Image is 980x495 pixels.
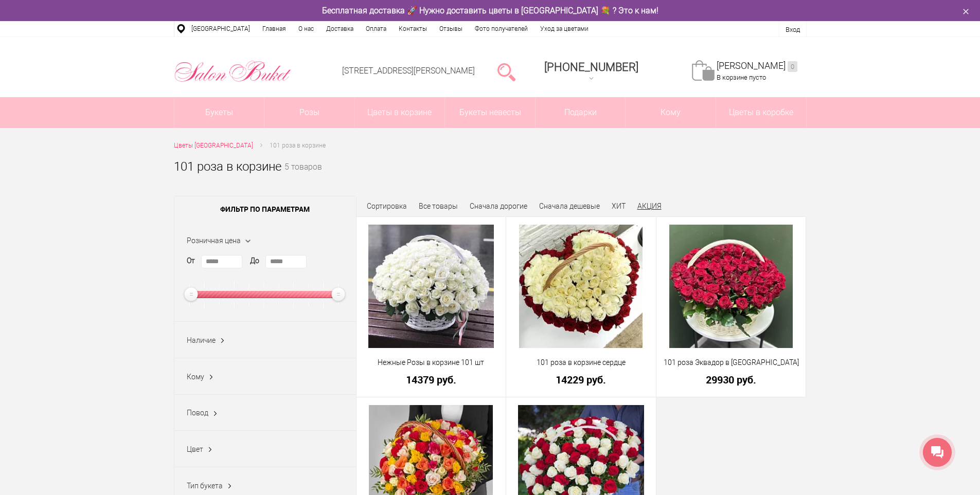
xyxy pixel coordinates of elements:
[637,202,662,210] a: АКЦИЯ
[393,21,433,36] a: Контакты
[363,357,500,368] a: Нежные Розы в корзине 101 шт
[360,21,393,36] a: Оплата
[250,255,259,266] label: До
[445,97,535,128] a: Букеты невесты
[536,97,626,128] a: Подарки
[187,336,216,344] span: Наличие
[367,202,407,210] span: Сортировка
[363,374,500,385] a: 14379 руб.
[513,357,649,368] a: 101 роза в корзине сердце
[342,66,475,76] a: [STREET_ADDRESS][PERSON_NAME]
[538,57,645,86] a: [PHONE_NUMBER]
[612,202,626,210] a: ХИТ
[174,142,253,149] span: Цветы [GEOGRAPHIC_DATA]
[534,21,595,36] a: Уход за цветами
[320,21,360,36] a: Доставка
[626,97,716,128] span: Кому
[788,61,797,72] ins: 0
[166,5,814,16] div: Бесплатная доставка 🚀 Нужно доставить цветы в [GEOGRAPHIC_DATA] 💐 ? Это к нам!
[174,140,253,151] a: Цветы [GEOGRAPHIC_DATA]
[185,21,256,36] a: [GEOGRAPHIC_DATA]
[187,255,195,266] label: От
[519,225,643,348] img: 101 роза в корзине сердце
[174,157,281,176] h1: 101 роза в корзине
[256,21,292,36] a: Главная
[663,357,799,368] a: 101 роза Эквадор в [GEOGRAPHIC_DATA]
[368,225,494,348] img: Нежные Розы в корзине 101 шт
[663,374,799,385] a: 29930 руб.
[717,74,766,81] span: В корзине пусто
[187,409,208,417] span: Повод
[264,97,354,128] a: Розы
[539,202,600,210] a: Сначала дешевые
[513,374,649,385] a: 14229 руб.
[187,482,223,490] span: Тип букета
[187,236,241,245] span: Розничная цена
[355,97,445,128] a: Цветы в корзине
[174,58,292,85] img: Цветы Нижний Новгород
[433,21,469,36] a: Отзывы
[174,97,264,128] a: Букеты
[284,163,322,188] small: 5 товаров
[544,61,638,74] div: [PHONE_NUMBER]
[786,26,800,33] a: Вход
[174,196,356,222] span: Фильтр по параметрам
[470,202,527,210] a: Сначала дорогие
[716,97,806,128] a: Цветы в коробке
[270,142,326,149] span: 101 роза в корзине
[292,21,320,36] a: О нас
[669,225,793,348] img: 101 роза Эквадор в корзине
[419,202,458,210] a: Все товары
[187,373,204,381] span: Кому
[717,60,797,72] a: [PERSON_NAME]
[469,21,534,36] a: Фото получателей
[187,445,203,453] span: Цвет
